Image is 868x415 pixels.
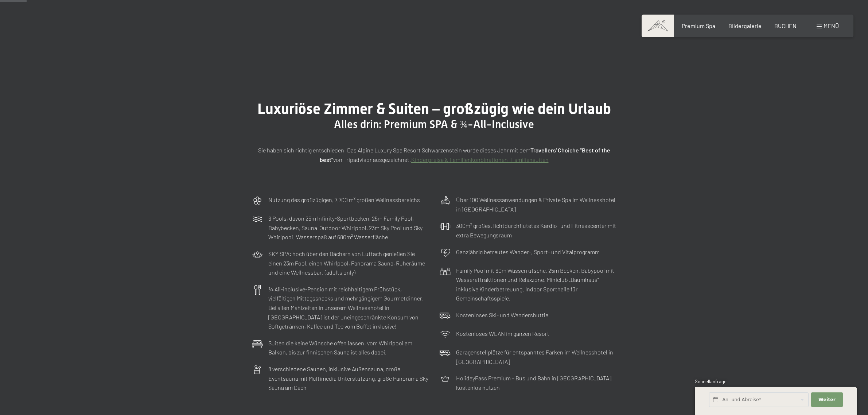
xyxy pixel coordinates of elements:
span: Alles drin: Premium SPA & ¾-All-Inclusive [334,118,534,131]
p: Kostenloses Ski- und Wandershuttle [456,310,548,320]
p: Ganzjährig betreutes Wander-, Sport- und Vitalprogramm [456,247,600,257]
a: BUCHEN [774,22,797,29]
p: Garagenstellplätze für entspanntes Parken im Wellnesshotel in [GEOGRAPHIC_DATA] [456,348,616,366]
p: 300m² großes, lichtdurchflutetes Kardio- und Fitnesscenter mit extra Bewegungsraum [456,221,616,240]
button: Weiter [811,392,842,407]
strong: Travellers' Choiche "Best of the best" [320,147,610,163]
p: SKY SPA: hoch über den Dächern von Luttach genießen Sie einen 23m Pool, einen Whirlpool, Panorama... [268,249,429,277]
span: Menü [824,22,839,29]
p: Über 100 Wellnessanwendungen & Private Spa im Wellnesshotel in [GEOGRAPHIC_DATA] [456,195,616,214]
a: Kinderpreise & Familienkonbinationen- Familiensuiten [411,156,549,163]
p: HolidayPass Premium – Bus und Bahn in [GEOGRAPHIC_DATA] kostenlos nutzen [456,373,616,392]
a: Premium Spa [682,22,715,29]
p: 8 verschiedene Saunen, inklusive Außensauna, große Eventsauna mit Multimedia Unterstützung, große... [268,364,429,392]
p: ¾ All-inclusive-Pension mit reichhaltigem Frühstück, vielfältigen Mittagssnacks und mehrgängigem ... [268,284,429,331]
a: Bildergalerie [728,22,762,29]
p: Family Pool mit 60m Wasserrutsche, 25m Becken, Babypool mit Wasserattraktionen und Relaxzone. Min... [456,266,616,303]
span: Weiter [818,396,836,403]
p: Kostenloses WLAN im ganzen Resort [456,329,549,338]
span: Schnellanfrage [695,379,727,384]
p: Nutzung des großzügigen, 7.700 m² großen Wellnessbereichs [268,195,420,205]
p: Sie haben sich richtig entschieden: Das Alpine Luxury Spa Resort Schwarzenstein wurde dieses Jahr... [252,146,616,164]
p: 6 Pools, davon 25m Infinity-Sportbecken, 25m Family Pool, Babybecken, Sauna-Outdoor Whirlpool, 23... [268,214,429,242]
p: Suiten die keine Wünsche offen lassen: vom Whirlpool am Balkon, bis zur finnischen Sauna ist alle... [268,338,429,357]
span: Luxuriöse Zimmer & Suiten – großzügig wie dein Urlaub [257,100,611,117]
